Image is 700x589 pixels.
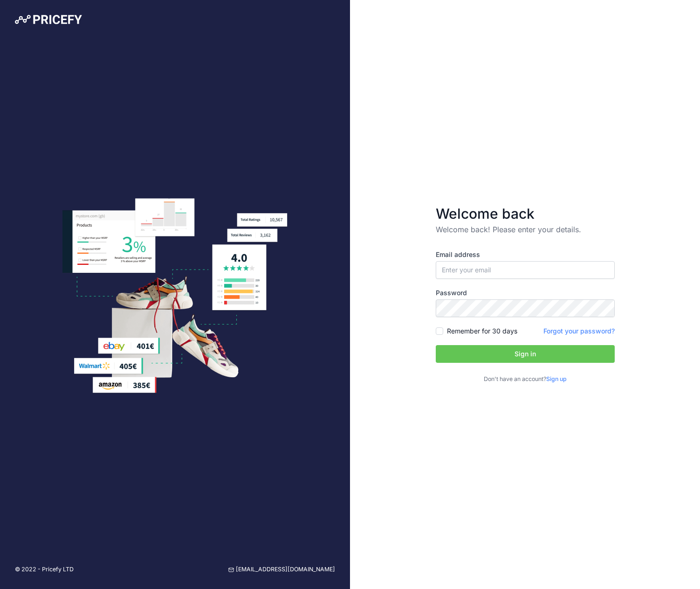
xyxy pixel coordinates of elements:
[436,261,615,279] input: Enter your email
[546,375,567,382] a: Sign up
[228,565,335,574] a: [EMAIL_ADDRESS][DOMAIN_NAME]
[436,288,615,298] label: Password
[15,15,82,24] img: Pricefy
[543,327,615,335] a: Forgot your password?
[436,250,615,259] label: Email address
[436,224,615,235] p: Welcome back! Please enter your details.
[436,205,615,222] h3: Welcome back
[436,345,615,363] button: Sign in
[436,375,615,384] p: Don't have an account?
[15,565,74,574] p: © 2022 - Pricefy LTD
[447,326,517,336] label: Remember for 30 days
